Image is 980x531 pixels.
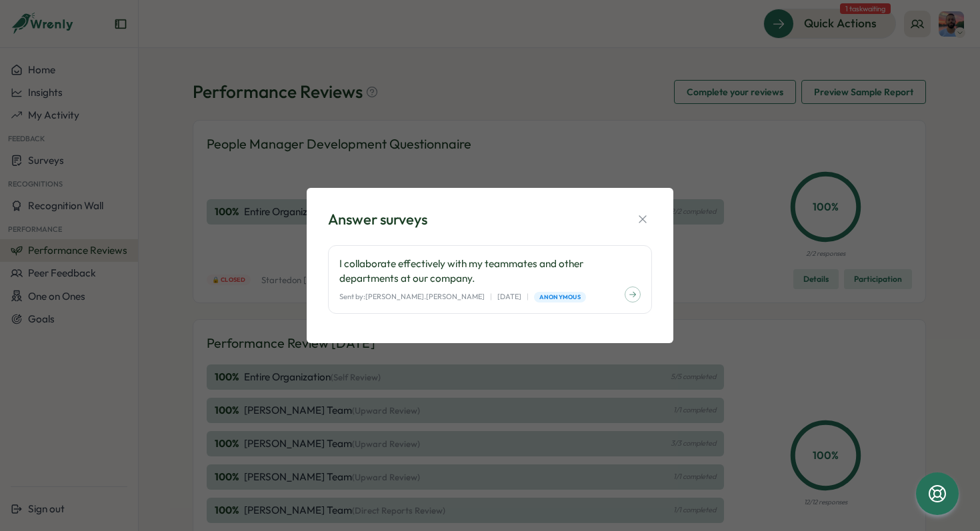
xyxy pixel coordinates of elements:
div: Answer surveys [328,209,427,230]
a: I collaborate effectively with my teammates and other departments at our company.Sent by:[PERSON_... [328,245,652,314]
p: | [490,291,492,302]
p: Sent by: [PERSON_NAME].[PERSON_NAME] [339,291,485,302]
span: Anonymous [539,292,581,302]
p: | [527,291,529,302]
p: [DATE] [497,291,521,302]
p: I collaborate effectively with my teammates and other departments at our company. [339,257,641,286]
